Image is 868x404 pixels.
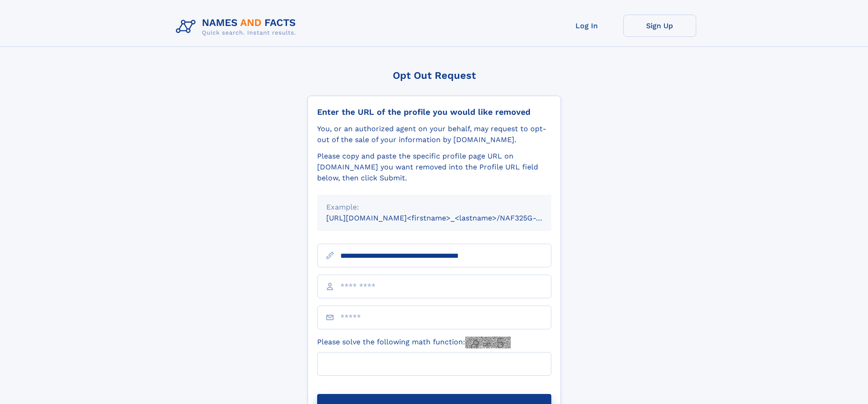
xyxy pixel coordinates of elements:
div: Example: [326,202,542,213]
a: Log In [550,15,623,37]
img: Logo Names and Facts [172,15,303,39]
label: Please solve the following math function: [317,337,511,348]
div: Please copy and paste the specific profile page URL on [DOMAIN_NAME] you want removed into the Pr... [317,151,551,184]
small: [URL][DOMAIN_NAME]<firstname>_<lastname>/NAF325G-xxxxxxxx [326,214,569,222]
a: Sign Up [623,15,696,37]
div: You, or an authorized agent on your behalf, may request to opt-out of the sale of your informatio... [317,123,551,145]
div: Enter the URL of the profile you would like removed [317,107,551,117]
div: Opt Out Request [308,70,561,81]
